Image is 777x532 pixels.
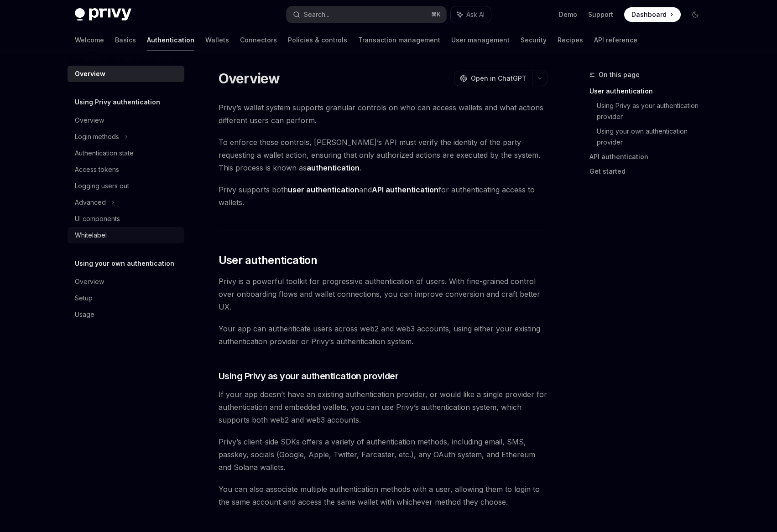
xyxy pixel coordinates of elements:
[559,10,577,19] a: Demo
[589,150,710,164] a: API authentication
[147,29,194,51] a: Authentication
[75,8,131,21] img: dark logo
[219,483,548,508] span: You can also associate multiple authentication methods with a user, allowing them to login to the...
[75,213,120,224] div: UI components
[597,98,710,124] a: Using Privy as your authentication provider
[75,131,119,142] div: Login methods
[219,253,318,268] span: User authentication
[75,258,174,269] h5: Using your own authentication
[454,71,532,86] button: Open in ChatGPT
[599,69,640,80] span: On this page
[68,161,184,178] a: Access tokens
[75,115,104,126] div: Overview
[358,29,440,51] a: Transaction management
[624,7,681,22] a: Dashboard
[75,276,104,287] div: Overview
[589,84,710,98] a: User authentication
[594,29,637,51] a: API reference
[471,74,527,83] span: Open in ChatGPT
[451,29,510,51] a: User management
[68,178,184,194] a: Logging users out
[372,185,438,194] strong: API authentication
[558,29,583,51] a: Recipes
[288,29,347,51] a: Policies & controls
[451,6,491,23] button: Ask AI
[75,293,93,304] div: Setup
[307,163,360,172] strong: authentication
[597,124,710,150] a: Using your own authentication provider
[288,185,359,194] strong: user authentication
[75,148,134,159] div: Authentication state
[589,164,710,179] a: Get started
[219,136,548,174] span: To enforce these controls, [PERSON_NAME]’s API must verify the identity of the party requesting a...
[68,227,184,243] a: Whitelabel
[240,29,277,51] a: Connectors
[68,211,184,227] a: UI components
[75,97,160,108] h5: Using Privy authentication
[521,29,547,51] a: Security
[68,274,184,290] a: Overview
[304,9,329,20] div: Search...
[219,435,548,474] span: Privy’s client-side SDKs offers a variety of authentication methods, including email, SMS, passke...
[68,112,184,129] a: Overview
[219,101,548,127] span: Privy’s wallet system supports granular controls on who can access wallets and what actions diffe...
[466,10,485,19] span: Ask AI
[219,70,280,87] h1: Overview
[75,309,94,320] div: Usage
[115,29,136,51] a: Basics
[205,29,229,51] a: Wallets
[75,29,104,51] a: Welcome
[75,164,119,175] div: Access tokens
[219,322,548,348] span: Your app can authenticate users across web2 and web3 accounts, using either your existing authent...
[688,7,703,22] button: Toggle dark mode
[68,290,184,306] a: Setup
[588,10,613,19] a: Support
[287,6,446,23] button: Search...⌘K
[75,181,129,191] div: Logging users out
[75,230,107,241] div: Whitelabel
[68,66,184,82] a: Overview
[631,10,667,19] span: Dashboard
[219,370,399,382] span: Using Privy as your authentication provider
[219,183,548,209] span: Privy supports both and for authenticating access to wallets.
[75,197,106,208] div: Advanced
[75,68,105,79] div: Overview
[431,11,441,18] span: ⌘ K
[68,306,184,323] a: Usage
[68,145,184,161] a: Authentication state
[219,388,548,426] span: If your app doesn’t have an existing authentication provider, or would like a single provider for...
[219,275,548,313] span: Privy is a powerful toolkit for progressive authentication of users. With fine-grained control ov...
